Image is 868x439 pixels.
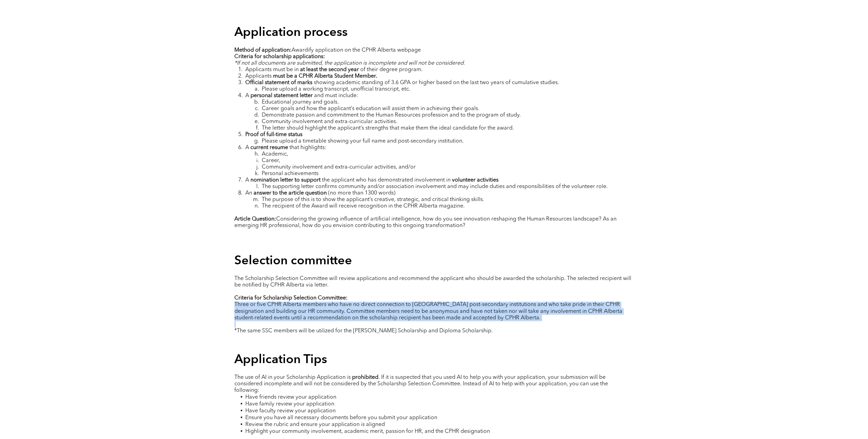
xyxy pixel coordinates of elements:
span: Awardify application on the CPHR Alberta webpage [292,48,421,53]
span: and must include: [314,93,358,98]
span: Educational journey and goals. [262,99,339,105]
strong: Criteria for Scholarship Selection Committee: [234,295,348,301]
strong: Proof of full-time status [245,132,302,137]
span: Application Tips [234,354,327,366]
span: Review the rubric and ensure your application is aligned [245,422,385,427]
span: The letter should highlight the applicant’s strengths that make them the ideal candidate for the ... [262,125,514,131]
span: The supporting letter confirms community and/or association involvement and may include duties an... [262,184,608,189]
span: Community involvement and extra-curricular activities, and/or [262,164,416,170]
span: Selection committee [234,255,352,267]
span: Considering the growing influence of artificial intelligence, how do you see innovation reshaping... [234,216,617,228]
strong: volunteer activities [452,177,498,183]
span: Personal achievements [262,171,319,176]
span: Highlight your community involvement, academic merit, passion for HR, and the CPHR designation [245,428,490,434]
span: Have friends review your application [245,394,336,400]
strong: Article Question: [234,216,276,222]
span: A [245,145,249,150]
span: The Scholarship Selection Committee will review applications and recommend the applicant who shou... [234,276,631,288]
span: Application process [234,27,348,39]
span: Community involvement and extra-curricular activities. [262,119,397,124]
strong: Criteria for scholarship applications: [234,54,325,59]
span: that highlights: [289,145,326,150]
strong: nomination letter to support [250,177,321,183]
span: *The same SSC members will be utilized for the [PERSON_NAME] Scholarship and Diploma Scholarship. [234,328,493,333]
span: Career, [262,158,280,163]
strong: answer to the article question [254,190,327,196]
span: Please upload a timetable showing your full name and post-secondary institution. [262,138,464,144]
strong: at least the second year [300,67,359,72]
span: Ensure you have all necessary documents before you submit your application [245,415,437,420]
span: Applicants [245,74,272,79]
span: of their degree program. [360,67,423,72]
span: (no more than 1300 words) [328,190,396,196]
span: *If not all documents are submitted, the application is incomplete and will not be considered. [234,61,465,66]
strong: must be a CPHR Alberta Student Member. [273,74,377,79]
strong: current resume [250,145,288,150]
span: Career goals and how the applicant’s education will assist them in achieving their goals. [262,106,479,111]
span: An [245,190,252,196]
span: Three or five CPHR Alberta members who have no direct connection to [GEOGRAPHIC_DATA] post-second... [234,302,622,320]
span: A [245,177,249,183]
span: . If it is suspected that you used AI to help you with your application, your submission will be ... [234,374,608,393]
span: The purpose of this is to show the applicant’s creative, strategic, and critical thinking skills. [262,197,484,202]
span: Have family review your application [245,401,334,407]
span: The use of AI in your Scholarship Application is [234,374,351,380]
span: Have faculty review your application [245,408,336,413]
span: the applicant who has demonstrated involvement in [322,177,451,183]
strong: prohibited [352,374,378,380]
span: A [245,93,249,98]
strong: personal statement letter [250,93,313,98]
strong: Official statement of marks [245,80,312,85]
span: The recipient of the Award will receive recognition in the CPHR Alberta magazine. [262,203,465,209]
span: Academic, [262,151,288,157]
span: showing academic standing of 3.6 GPA or higher based on the last two years of cumulative studies. [314,80,559,85]
span: Please upload a working transcript, unofficial transcript, etc. [262,87,410,92]
span: Demonstrate passion and commitment to the Human Resources profession and to the program of study. [262,112,521,118]
span: Applicants must be in [245,67,299,72]
strong: Method of application: [234,48,292,53]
